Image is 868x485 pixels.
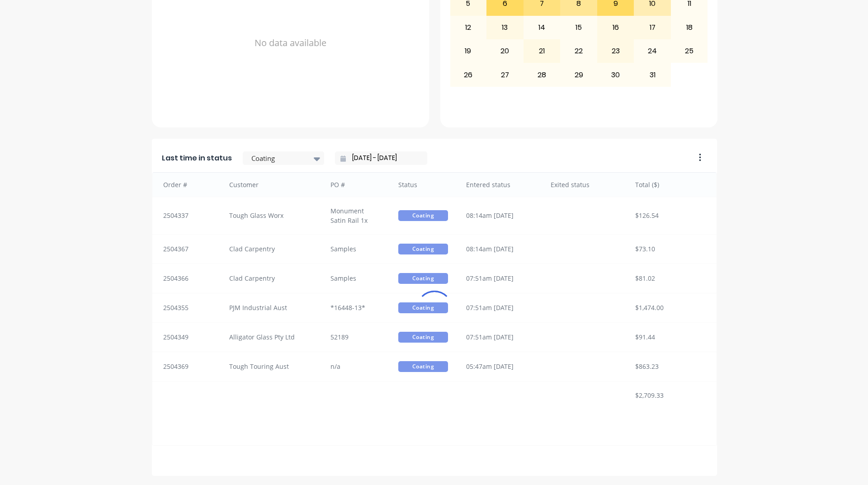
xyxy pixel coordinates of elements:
div: 17 [634,16,670,39]
div: 12 [450,16,486,39]
div: 25 [671,40,708,62]
div: 13 [487,16,523,39]
div: 29 [561,63,597,86]
div: 27 [487,63,523,86]
div: 24 [634,40,670,62]
input: Filter by date [346,151,424,165]
div: 31 [634,63,670,86]
div: 22 [561,40,597,62]
div: 19 [450,40,486,62]
div: 26 [450,63,486,86]
div: 18 [671,16,708,39]
div: 21 [524,40,560,62]
div: 16 [598,16,634,39]
span: Last time in status [162,153,232,164]
div: 30 [598,63,634,86]
div: 15 [561,16,597,39]
div: 14 [524,16,560,39]
div: 23 [598,40,634,62]
div: 20 [487,40,523,62]
div: 28 [524,63,560,86]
